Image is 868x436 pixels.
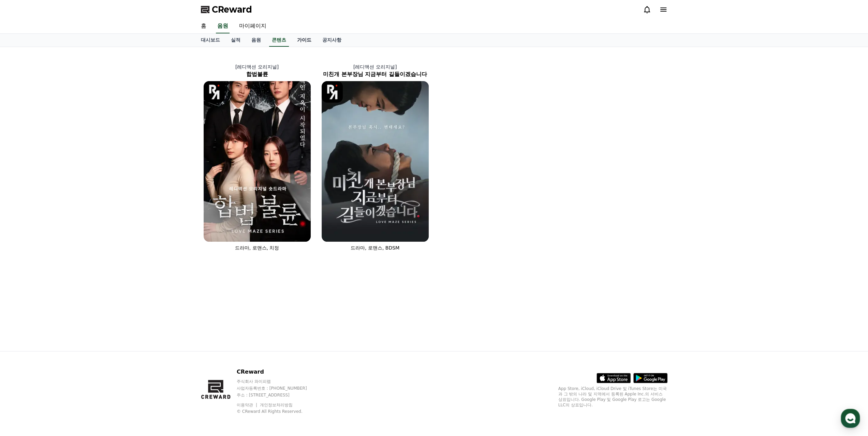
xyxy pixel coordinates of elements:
[237,403,258,407] a: 이용약관
[237,379,320,384] p: 주식회사 와이피랩
[322,81,429,242] img: 미친개 본부장님 지금부터 길들이겠습니다
[237,368,320,376] p: CReward
[204,81,311,242] img: 합법불륜
[195,34,225,47] a: 대시보드
[316,70,434,78] h2: 미친개 본부장님 지금부터 길들이겠습니다
[225,34,246,47] a: 실적
[235,245,279,251] span: 드라마, 로맨스, 치정
[216,19,230,33] a: 음원
[21,226,26,232] span: 홈
[204,81,225,103] img: [object Object] Logo
[292,34,317,47] a: 가이드
[234,19,272,33] a: 마이페이지
[198,58,316,257] a: [레디액션 오리지널] 합법불륜 합법불륜 [object Object] Logo 드라마, 로맨스, 치정
[269,34,289,47] a: 콘텐츠
[2,216,45,233] a: 홈
[237,392,320,398] p: 주소 : [STREET_ADDRESS]
[351,245,399,251] span: 드라마, 로맨스, BDSM
[237,386,320,391] p: 사업자등록번호 : [PHONE_NUMBER]
[195,19,212,33] a: 홈
[105,226,114,232] span: 설정
[237,409,320,414] p: © CReward All Rights Reserved.
[198,70,316,78] h2: 합법불륜
[212,4,252,15] span: CReward
[246,34,266,47] a: 음원
[316,63,434,70] p: [레디액션 오리지널]
[322,81,343,103] img: [object Object] Logo
[316,58,434,257] a: [레디액션 오리지널] 미친개 본부장님 지금부터 길들이겠습니다 미친개 본부장님 지금부터 길들이겠습니다 [object Object] Logo 드라마, 로맨스, BDSM
[198,63,316,70] p: [레디액션 오리지널]
[88,216,131,233] a: 설정
[45,216,88,233] a: 대화
[201,4,252,15] a: CReward
[558,386,667,408] p: App Store, iCloud, iCloud Drive 및 iTunes Store는 미국과 그 밖의 나라 및 지역에서 등록된 Apple Inc.의 서비스 상표입니다. Goo...
[62,227,71,232] span: 대화
[260,403,293,407] a: 개인정보처리방침
[317,34,347,47] a: 공지사항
